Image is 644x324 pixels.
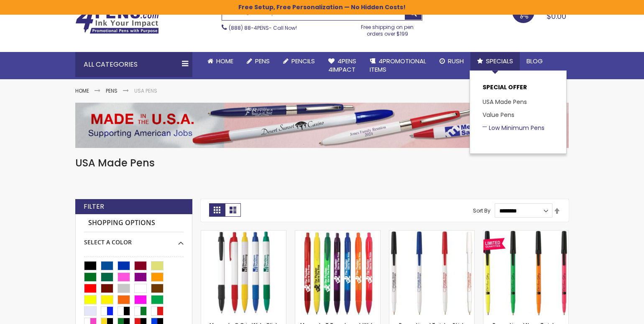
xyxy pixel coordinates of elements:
h1: USA Made Pens [75,156,569,170]
img: Monarch-T Translucent Wide Click Ballpoint Pen [295,231,380,316]
div: Free shipping on pen orders over $199 [353,21,423,37]
a: (888) 88-4PENS [229,24,269,31]
span: 4Pens 4impact [328,57,356,74]
span: 4PROMOTIONAL ITEMS [370,57,426,74]
a: Home [75,87,89,94]
a: 4PROMOTIONALITEMS [363,52,433,79]
img: Promotional Twister Stick Plastic Ballpoint Pen [389,231,474,316]
span: Pencils [291,57,315,65]
img: Promotional Neon Twister Stick Plastic Ballpoint Pen [483,231,568,316]
strong: Grid [209,203,225,217]
img: 4Pens Custom Pens and Promotional Products [75,7,159,34]
span: $0.00 [547,11,566,21]
a: 4Pens4impact [322,52,363,79]
span: - Call Now! [229,24,297,31]
span: Home [216,57,233,65]
a: Rush [433,52,470,70]
a: Pencils [276,52,322,70]
a: Pens [240,52,276,70]
a: Pens [106,87,118,94]
img: Monarch-G Grip Wide Click Ballpoint Pen - White Body [201,231,286,316]
a: Promotional Neon Twister Stick Plastic Ballpoint Pen [483,230,568,237]
a: Monarch-T Translucent Wide Click Ballpoint Pen [295,230,380,237]
strong: Filter [84,202,104,211]
a: Monarch-G Grip Wide Click Ballpoint Pen - White Body [201,230,286,237]
img: USA Pens [75,103,569,148]
span: Rush [448,57,464,65]
a: Blog [520,52,549,70]
a: Promotional Twister Stick Plastic Ballpoint Pen [389,230,474,237]
a: Low Minimum Pens [483,124,544,132]
a: USA Made Pens [483,98,527,106]
strong: USA Pens [134,87,157,94]
a: Home [201,52,240,70]
label: Sort By [473,207,491,214]
a: Specials [470,52,520,70]
a: Value Pens [483,111,514,119]
span: Pens [255,57,270,65]
div: Select A Color [84,232,184,246]
span: Specials [486,57,513,65]
span: Blog [526,57,543,65]
div: All Categories [75,52,192,77]
p: SPECIAL OFFER [483,83,554,96]
strong: Shopping Options [84,214,184,232]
